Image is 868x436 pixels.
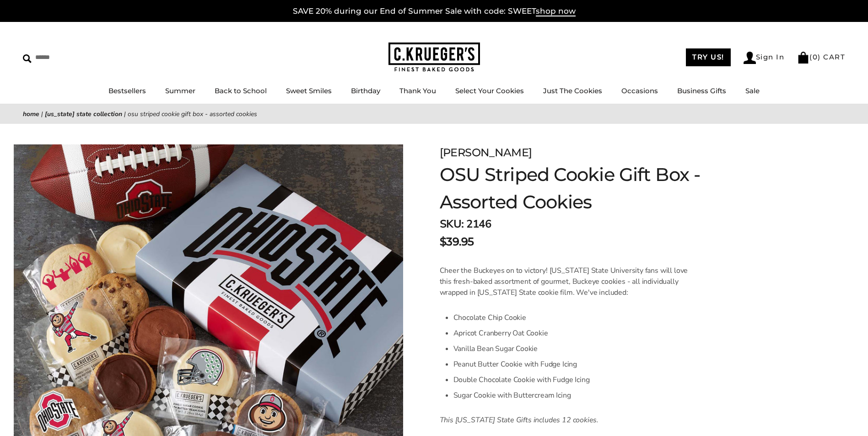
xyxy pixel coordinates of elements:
[621,86,658,95] a: Occasions
[124,110,126,118] span: |
[128,110,257,118] span: OSU Striped Cookie Gift Box - Assorted Cookies
[440,161,732,216] h1: OSU Striped Cookie Gift Box - Assorted Cookies
[45,110,122,118] a: [US_STATE] State Collection
[543,86,602,95] a: Just The Cookies
[41,110,43,118] span: |
[536,6,576,16] span: shop now
[466,217,491,231] span: 2146
[215,86,267,95] a: Back to School
[453,341,690,356] li: Vanilla Bean Sugar Cookie
[744,52,785,64] a: Sign In
[286,86,332,95] a: Sweet Smiles
[165,86,195,95] a: Summer
[23,54,32,63] img: Search
[440,234,474,250] span: $39.95
[797,53,845,61] a: (0) CART
[23,109,845,119] nav: breadcrumbs
[453,388,690,403] li: Sugar Cookie with Buttercream Icing
[745,86,760,95] a: Sale
[677,86,726,95] a: Business Gifts
[453,372,690,388] li: Double Chocolate Cookie with Fudge Icing
[440,265,690,298] p: Cheer the Buckeyes on to victory! [US_STATE] State University fans will love this fresh-baked ass...
[744,52,756,64] img: Account
[293,6,576,16] a: SAVE 20% during our End of Summer Sale with code: SWEETshop now
[453,310,690,325] li: Chocolate Chip Cookie
[23,50,132,64] input: Search
[440,217,464,231] strong: SKU:
[797,52,809,64] img: Bag
[686,48,731,66] a: TRY US!
[813,53,818,61] span: 0
[453,325,690,341] li: Apricot Cranberry Oat Cookie
[455,86,524,95] a: Select Your Cookies
[440,144,732,161] div: [PERSON_NAME]
[351,86,380,95] a: Birthday
[108,86,146,95] a: Bestsellers
[440,415,599,425] em: This [US_STATE] State Gifts includes 12 cookies.
[23,110,39,118] a: Home
[388,43,480,72] img: C.KRUEGER'S
[453,356,690,372] li: Peanut Butter Cookie with Fudge Icing
[399,86,436,95] a: Thank You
